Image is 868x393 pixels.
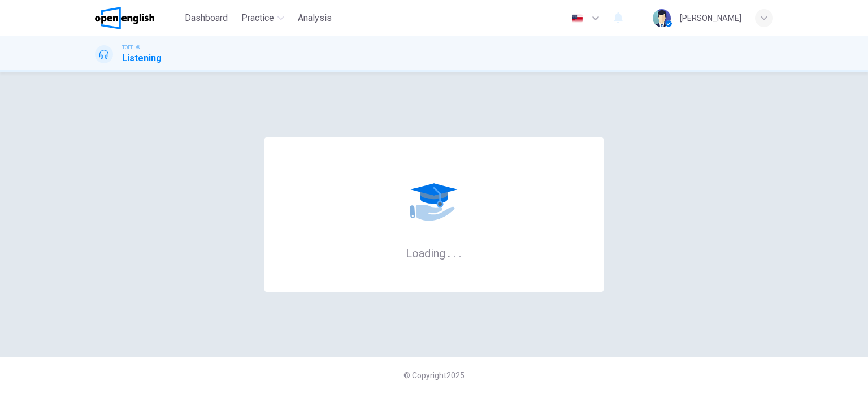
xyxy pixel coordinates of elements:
h6: . [453,243,457,261]
h1: Listening [122,51,162,65]
span: TOEFL® [122,44,140,51]
div: [PERSON_NAME] [680,11,741,25]
button: Practice [237,8,289,28]
span: © Copyright 2025 [403,371,465,380]
button: Dashboard [180,8,232,28]
h6: . [447,243,451,261]
span: Dashboard [185,11,228,25]
img: OpenEnglish logo [95,7,154,29]
span: Practice [241,11,274,25]
h6: Loading [406,245,462,260]
h6: . [458,243,462,261]
span: Analysis [298,11,332,25]
button: Analysis [293,8,336,28]
img: en [570,14,584,23]
img: Profile picture [653,9,671,27]
a: OpenEnglish logo [95,7,180,29]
